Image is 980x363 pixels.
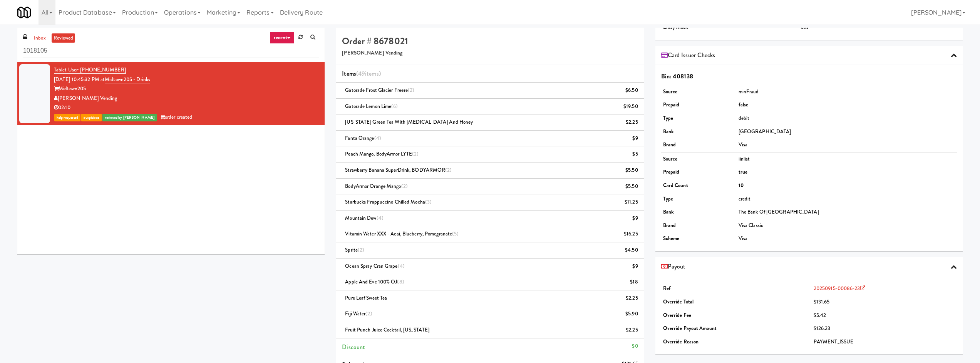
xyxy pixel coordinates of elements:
[345,310,372,317] span: Fiji Water
[54,103,319,113] div: 02:10
[54,76,105,83] span: [DATE] 10:45:32 PM at
[632,149,638,159] div: $5
[17,6,31,19] img: Micromart
[626,325,638,335] div: $2.25
[342,343,365,351] span: Discount
[52,33,75,43] a: reviewed
[425,198,432,206] span: (3)
[661,112,737,125] td: Type
[655,46,963,65] div: Card Issuer Checks
[345,278,404,285] span: Apple and Eve 100% OJ
[814,285,865,292] a: 20250915-00086-23
[54,66,126,74] a: Tablet User· [PHONE_NUMBER]
[345,150,419,157] span: Peach Mango, BodyArmor LYTE
[661,179,737,192] td: Card Count
[102,114,157,121] span: reviewed by [PERSON_NAME]
[397,278,404,285] span: (8)
[624,229,638,239] div: $16.25
[737,179,957,192] td: 10
[626,293,638,303] div: $2.25
[799,21,957,34] td: ctls
[632,262,638,271] div: $9
[160,113,192,121] span: order created
[632,214,638,223] div: $9
[342,36,638,46] h4: Order # 8678021
[345,214,384,222] span: Mountain Dew
[737,125,957,139] td: [GEOGRAPHIC_DATA]
[661,192,737,206] td: Type
[78,66,126,73] span: · [PHONE_NUMBER]
[398,262,405,270] span: (4)
[32,33,48,43] a: inbox
[625,166,638,175] div: $5.50
[737,112,957,125] td: debit
[812,335,957,349] td: PAYMENT_ISSUE
[661,322,812,335] td: Override Payout Amount
[812,295,957,309] td: $131.65
[661,71,957,82] div: Bin: 408138
[661,219,737,232] td: Brand
[661,166,737,179] td: Prepaid
[342,50,638,56] h5: [PERSON_NAME] Vending
[655,257,963,277] div: Payout
[661,98,737,112] td: Prepaid
[345,198,432,206] span: Starbucks Frappuccino Chilled Mocha
[17,62,325,125] li: Tablet User· [PHONE_NUMBER][DATE] 10:45:32 PM atMidtown205 - DrinksMidtown205[PERSON_NAME] Vendin...
[630,277,638,287] div: $18
[452,230,459,237] span: (5)
[661,85,737,99] td: Source
[345,326,429,333] span: Fruit Punch Juice Cocktail, [US_STATE]
[391,103,398,110] span: (6)
[661,309,812,322] td: Override Fee
[365,310,372,317] span: (2)
[342,69,380,78] span: Items
[105,76,150,83] a: Midtown205 - Drinks
[345,166,452,174] span: Strawberry Banana SuperDrink, BODYARMOR
[661,282,812,295] td: Ref
[661,138,737,152] td: Brand
[23,44,319,58] input: Search vision orders
[737,152,957,166] td: iinlist
[377,214,384,222] span: (4)
[661,261,686,272] span: Payout
[345,118,473,126] span: [US_STATE] Green Tea with [MEDICAL_DATA] and Honey
[374,134,381,142] span: (4)
[408,86,414,94] span: (2)
[54,114,80,121] span: help requested
[661,152,737,166] td: Source
[356,69,381,78] span: (49 )
[737,138,957,152] td: Visa
[812,322,957,335] td: $126.23
[661,125,737,139] td: Bank
[661,335,812,349] td: Override Reason
[401,182,408,190] span: (2)
[661,50,715,61] span: Card Issuer Checks
[632,134,638,143] div: $9
[625,245,638,255] div: $4.50
[737,166,957,179] td: true
[54,94,319,103] div: [PERSON_NAME] Vending
[661,295,812,309] td: Override Total
[54,84,319,94] div: Midtown205
[81,114,102,121] span: suspicious
[358,246,364,254] span: (2)
[345,86,414,94] span: Gatorade Frost Glacier Freeze
[270,31,295,44] a: recent
[737,206,957,219] td: The Bank Of [GEOGRAPHIC_DATA]
[737,219,957,232] td: Visa Classic
[623,102,638,111] div: $19.50
[345,262,405,270] span: Ocean Spray Cran Grape
[445,166,452,174] span: (2)
[632,341,638,351] div: $0
[345,103,398,110] span: Gatorade Lemon Lime
[625,86,638,95] div: $6.50
[737,85,957,99] td: minFraud
[412,150,419,157] span: (2)
[737,98,957,112] td: false
[661,21,799,34] td: Entry Mode
[625,182,638,191] div: $5.50
[737,192,957,206] td: credit
[345,182,408,190] span: BodyArmor Orange Mango
[345,294,387,302] span: Pure Leaf Sweet Tea
[661,206,737,219] td: Bank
